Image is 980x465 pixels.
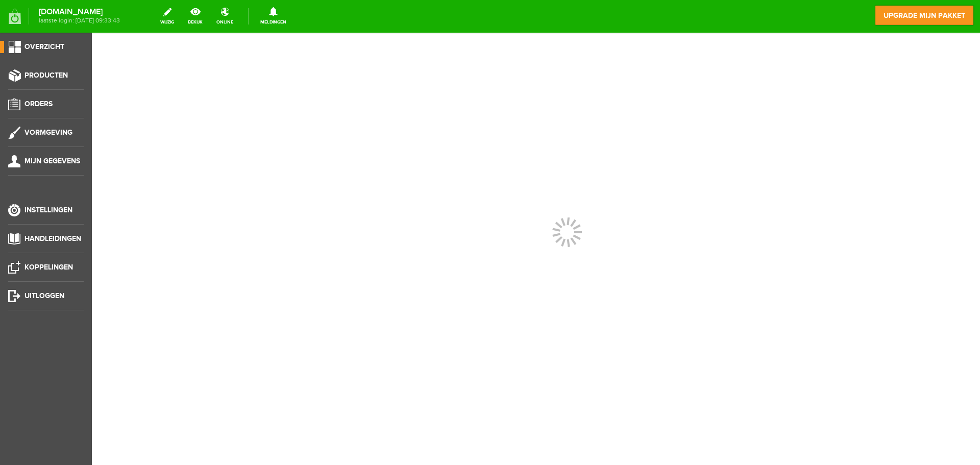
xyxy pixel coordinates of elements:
a: wijzig [154,5,180,28]
span: Handleidingen [24,234,81,243]
a: upgrade mijn pakket [875,5,974,26]
span: Koppelingen [24,263,73,272]
span: Vormgeving [24,128,72,137]
span: Instellingen [24,206,72,214]
span: Overzicht [24,42,64,51]
a: online [210,5,239,28]
span: Mijn gegevens [24,157,80,165]
span: Orders [24,100,53,108]
a: Meldingen [254,5,292,28]
span: Uitloggen [24,291,64,300]
span: laatste login: [DATE] 09:33:43 [39,18,120,23]
span: Producten [24,71,68,80]
a: bekijk [182,5,209,28]
strong: [DOMAIN_NAME] [39,9,120,15]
